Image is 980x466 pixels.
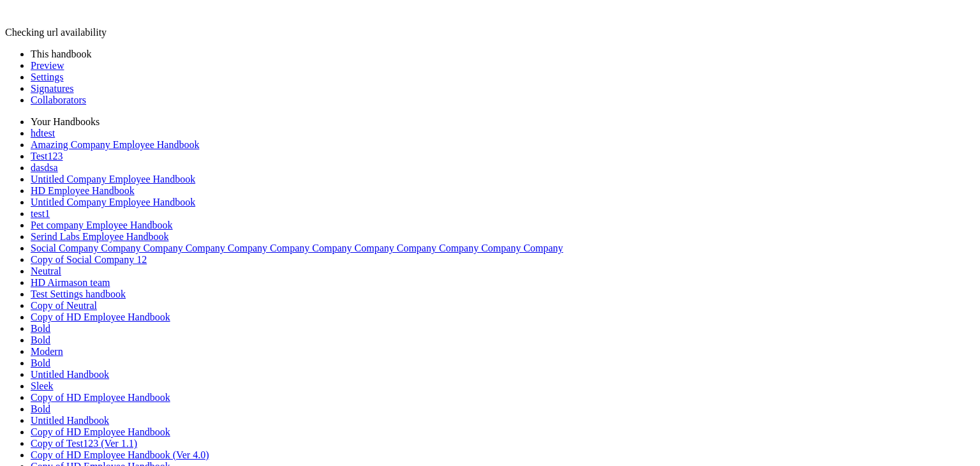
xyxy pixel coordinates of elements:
a: Amazing Company Employee Handbook [31,139,199,150]
a: Test123 [31,151,63,162]
a: HD Employee Handbook [31,185,135,196]
li: This handbook [31,49,975,60]
a: Neutral [31,266,61,276]
a: Bold [31,403,50,414]
a: Copy of Social Company 12 [31,254,147,265]
a: Copy of Test123 (Ver 1.1) [31,438,137,449]
a: Social Company Company Company Company Company Company Company Company Company Company Company Co... [31,243,563,253]
a: Untitled Company Employee Handbook [31,197,195,207]
a: Bold [31,357,50,368]
a: dasdsa [31,162,58,173]
a: Untitled Handbook [31,369,109,380]
a: Copy of HD Employee Handbook [31,392,170,403]
span: Checking url availability [5,27,107,38]
a: Bold [31,323,50,334]
a: Pet company Employee Handbook [31,220,173,230]
a: HD Airmason team [31,277,110,288]
a: Preview [31,60,64,71]
a: test1 [31,208,50,219]
a: Test Settings handbook [31,289,126,299]
a: hdtest [31,128,55,139]
a: Sleek [31,380,54,391]
a: Copy of HD Employee Handbook (Ver 4.0) [31,449,209,460]
a: Copy of HD Employee Handbook [31,312,170,322]
a: Untitled Handbook [31,415,109,426]
a: Serind Labs Employee Handbook [31,231,168,242]
a: Collaborators [31,94,86,105]
a: Bold [31,334,50,345]
a: Copy of Neutral [31,300,97,311]
a: Untitled Company Employee Handbook [31,174,195,184]
a: Copy of HD Employee Handbook [31,426,170,437]
a: Signatures [31,83,74,94]
a: Settings [31,71,64,82]
a: Modern [31,346,63,357]
li: Your Handbooks [31,116,975,128]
